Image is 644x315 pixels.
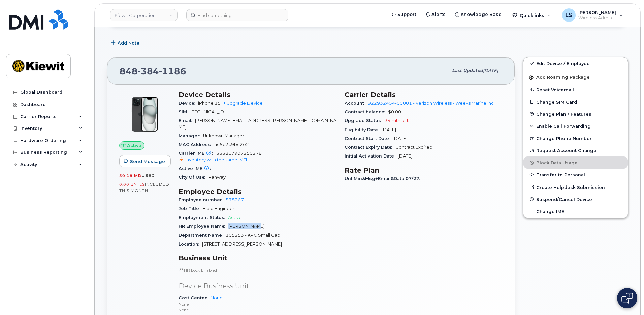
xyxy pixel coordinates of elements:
span: Wireless Admin [578,15,616,21]
span: Quicklinks [520,12,544,18]
span: Enable Call Forwarding [536,124,591,129]
span: SIM [179,109,191,114]
span: Location [179,241,202,247]
a: Alerts [421,8,450,21]
h3: Employee Details [179,188,336,196]
p: HR Lock Enabled [179,267,336,273]
span: 353817907250278 [179,151,336,163]
span: Employee number [179,197,226,202]
span: Support [397,11,416,18]
button: Enable Call Forwarding [523,120,628,132]
img: iPhone_15_Black.png [125,94,165,135]
span: ES [565,11,572,19]
span: 848 [120,66,186,76]
a: Kiewit Corporation [110,9,178,21]
span: [PERSON_NAME][EMAIL_ADDRESS][PERSON_NAME][DOMAIN_NAME] [179,118,336,129]
span: Initial Activation Date [345,153,398,159]
span: [PERSON_NAME] [228,224,265,229]
span: Cost Center [179,295,211,300]
h3: Rate Plan [345,166,503,174]
div: Quicklinks [507,8,556,22]
span: [DATE] [398,153,412,159]
a: Edit Device / Employee [523,57,628,69]
span: [STREET_ADDRESS][PERSON_NAME] [202,241,282,247]
a: Support [387,8,421,21]
img: Open chat [621,293,633,304]
span: Account [345,101,368,106]
span: Add Roaming Package [529,75,590,81]
button: Suspend/Cancel Device [523,193,628,205]
span: Suspend/Cancel Device [536,197,592,202]
span: 34 mth left [385,118,409,123]
span: [PERSON_NAME] [578,10,616,15]
span: [DATE] [382,127,396,132]
span: $0.00 [388,109,401,114]
a: Knowledge Base [450,8,506,21]
span: 384 [138,66,159,76]
p: Device Business Unit [179,281,336,291]
span: — [214,166,219,171]
span: Manager [179,133,203,138]
span: ac5c2c9bc2e2 [214,142,249,147]
input: Find something... [186,9,288,21]
a: 578267 [226,197,244,202]
span: Contract Start Date [345,136,393,141]
span: 50.18 MB [119,173,141,178]
span: [DATE] [483,68,498,73]
p: None [179,307,336,313]
button: Add Note [107,37,145,49]
span: Alerts [431,11,446,18]
span: included this month [119,182,169,193]
button: Send Message [119,155,171,167]
span: Contract Expired [395,145,432,150]
span: Unknown Manager [203,133,244,138]
span: Email [179,118,195,123]
span: 105253 - KPC Small Cap [226,233,280,238]
a: Create Helpdesk Submission [523,181,628,193]
button: Change Phone Number [523,132,628,144]
span: City Of Use [179,175,208,180]
span: Job Title [179,206,203,211]
span: Eligibility Date [345,127,382,132]
div: Etta Sherman [557,8,628,22]
span: used [141,173,155,178]
span: Unl Min&Msg+Email&Data 07/27 [345,176,423,181]
button: Change Plan / Features [523,108,628,120]
span: Send Message [130,158,165,165]
span: Inventory with the same IMEI [185,157,247,162]
span: MAC Address [179,142,214,147]
a: 922932454-00001 - Verizon Wireless - Weeks Marine Inc [368,101,494,106]
span: Device [179,101,198,106]
span: Contract balance [345,109,388,114]
span: Last updated [452,68,483,73]
button: Reset Voicemail [523,84,628,96]
a: None [211,295,223,300]
span: iPhone 15 [198,101,221,106]
span: Contract Expiry Date [345,145,395,150]
span: 1186 [159,66,186,76]
span: Carrier IMEI [179,151,216,156]
span: Upgrade Status [345,118,385,123]
button: Change SIM Card [523,96,628,108]
a: + Upgrade Device [223,101,263,106]
h3: Business Unit [179,254,336,262]
a: Inventory with the same IMEI [179,157,247,162]
button: Change IMEI [523,205,628,218]
button: Add Roaming Package [523,70,628,84]
span: [TECHNICAL_ID] [191,109,225,114]
span: Employment Status [179,215,228,220]
span: Knowledge Base [461,11,502,18]
span: Active [228,215,242,220]
span: Rahway [208,175,226,180]
span: HR Employee Name [179,224,228,229]
button: Block Data Usage [523,156,628,169]
span: Field Engineer 1 [203,206,238,211]
h3: Carrier Details [345,91,503,99]
span: 0.00 Bytes [119,182,145,187]
span: Active [127,142,141,149]
button: Transfer to Personal [523,169,628,181]
span: Department Name [179,233,226,238]
h3: Device Details [179,91,336,99]
button: Request Account Change [523,144,628,156]
span: [DATE] [393,136,407,141]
